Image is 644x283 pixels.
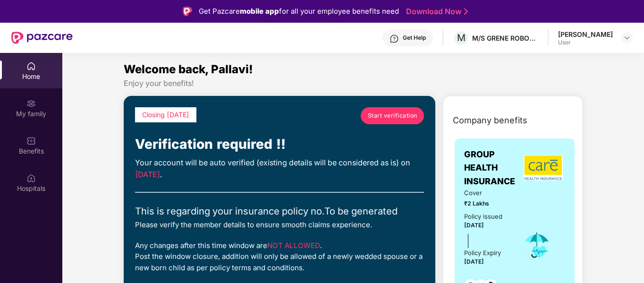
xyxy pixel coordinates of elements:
[267,241,320,250] span: NOT ALLOWED
[199,6,399,17] div: Get Pazcare for all your employee benefits need
[361,107,424,124] a: Start verification
[183,7,192,16] img: Logo
[464,199,508,208] span: ₹2 Lakhs
[240,7,279,16] strong: mobile app
[464,212,502,222] div: Policy issued
[464,258,484,265] span: [DATE]
[142,111,189,119] span: Closing [DATE]
[26,61,36,71] img: svg+xml;base64,PHN2ZyBpZD0iSG9tZSIgeG1sbnM9Imh0dHA6Ly93d3cudzMub3JnLzIwMDAvc3ZnIiB3aWR0aD0iMjAiIG...
[558,30,613,39] div: [PERSON_NAME]
[464,188,508,198] span: Cover
[26,173,36,183] img: svg+xml;base64,PHN2ZyBpZD0iSG9zcGl0YWxzIiB4bWxucz0iaHR0cDovL3d3dy53My5vcmcvMjAwMC9zdmciIHdpZHRoPS...
[26,136,36,146] img: svg+xml;base64,PHN2ZyBpZD0iQmVuZWZpdHMiIHhtbG5zPSJodHRwOi8vd3d3LnczLm9yZy8yMDAwL3N2ZyIgd2lkdGg9Ij...
[368,111,417,120] span: Start verification
[558,39,613,46] div: User
[124,62,253,76] span: Welcome back, Pallavi!
[124,78,583,88] div: Enjoy your benefits!
[453,114,527,127] span: Company benefits
[464,7,468,17] img: Stroke
[26,99,36,108] img: svg+xml;base64,PHN2ZyB3aWR0aD0iMjAiIGhlaWdodD0iMjAiIHZpZXdCb3g9IjAgMCAyMCAyMCIgZmlsbD0ibm9uZSIgeG...
[472,34,538,43] div: M/S GRENE ROBOTICS INDIA PVT LIMITED
[135,219,424,231] div: Please verify the member details to ensure smooth claims experience.
[135,134,424,154] div: Verification required !!
[522,230,552,261] img: icon
[457,32,466,43] span: M
[135,170,160,179] span: [DATE]
[11,32,73,44] img: New Pazcare Logo
[464,248,501,258] div: Policy Expiry
[403,34,426,42] div: Get Help
[135,204,424,219] div: This is regarding your insurance policy no. To be generated
[390,34,399,43] img: svg+xml;base64,PHN2ZyBpZD0iSGVscC0zMngzMiIgeG1sbnM9Imh0dHA6Ly93d3cudzMub3JnLzIwMDAvc3ZnIiB3aWR0aD...
[464,222,484,229] span: [DATE]
[524,155,563,180] img: insurerLogo
[406,7,465,17] a: Download Now
[135,157,424,181] div: Your account will be auto verified (existing details will be considered as is) on .
[623,34,631,42] img: svg+xml;base64,PHN2ZyBpZD0iRHJvcGRvd24tMzJ4MzIiIHhtbG5zPSJodHRwOi8vd3d3LnczLm9yZy8yMDAwL3N2ZyIgd2...
[464,148,521,188] span: GROUP HEALTH INSURANCE
[135,240,424,274] div: Any changes after this time window are . Post the window closure, addition will only be allowed o...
